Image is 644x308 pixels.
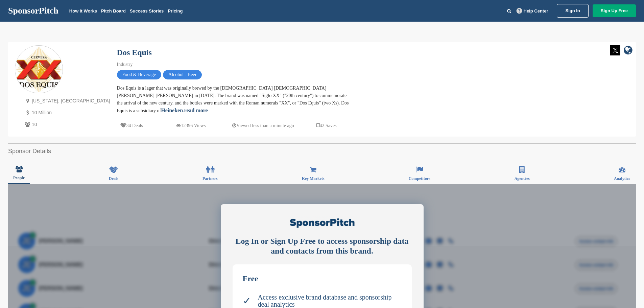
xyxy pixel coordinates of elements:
[593,4,636,17] a: Sign Up Free
[243,297,251,304] span: ✓
[610,45,620,55] img: Twitter white
[233,236,412,256] div: Log In or Sign Up Free to access sponsorship data and contacts from this brand.
[302,176,325,181] span: Key Markets
[109,176,118,181] span: Deals
[515,176,530,181] span: Agencies
[130,8,164,14] a: Success Stories
[117,85,354,115] div: Dos Equis is a lager that was originally brewed by the [DEMOGRAPHIC_DATA] [DEMOGRAPHIC_DATA] [PER...
[117,61,354,68] div: Industry
[232,121,294,130] p: Viewed less than a minute ago
[515,7,550,15] a: Help Center
[23,97,110,105] p: [US_STATE], [GEOGRAPHIC_DATA]
[184,108,208,113] a: read more
[202,176,218,181] span: Partners
[23,120,110,129] p: 10
[15,47,63,92] img: Sponsorpitch & Dos Equis
[624,45,633,56] a: company link
[23,109,110,117] p: 10 Million
[243,275,402,283] div: Free
[117,48,152,57] a: Dos Equis
[101,8,126,14] a: Pitch Board
[8,147,636,156] h2: Sponsor Details
[557,4,588,18] a: Sign In
[176,121,206,130] p: 12396 Views
[409,176,430,181] span: Competitors
[163,70,202,79] span: Alcohol - Beer
[168,8,183,14] a: Pricing
[120,121,143,130] p: 34 Deals
[8,6,58,15] a: SponsorPitch
[117,70,162,79] span: Food & Beverage
[69,8,97,14] a: How It Works
[316,121,337,130] p: 42 Saves
[13,176,25,180] span: People
[161,108,183,113] a: Heineken
[614,176,630,181] span: Analytics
